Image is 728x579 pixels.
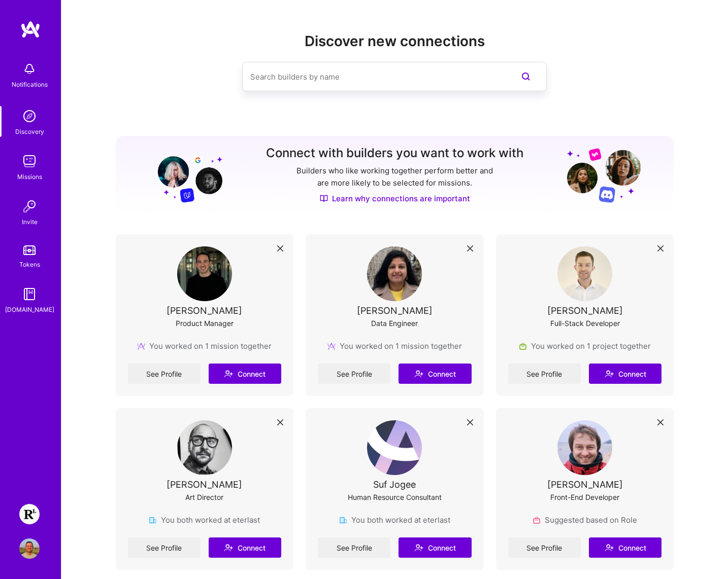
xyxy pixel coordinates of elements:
[167,305,242,316] div: [PERSON_NAME]
[367,246,422,301] img: User Avatar
[371,318,418,329] div: Data Engineer
[348,492,442,502] div: Human Resource Consultant
[414,543,423,552] i: icon Connect
[22,216,38,227] div: Invite
[266,146,523,161] h3: Connect with builders you want to work with
[128,537,201,558] a: See Profile
[414,369,423,378] i: icon Connect
[557,420,612,475] img: User Avatar
[224,369,233,378] i: icon Connect
[209,537,281,558] button: Connect
[339,515,450,525] div: You both worked at eterlast
[320,194,328,203] img: Discover
[12,79,48,90] div: Notifications
[19,151,40,171] img: teamwork
[17,504,42,524] a: Resilience Lab: Building a Health Tech Platform
[137,342,145,350] img: mission icon
[557,246,612,301] img: User Avatar
[327,342,336,350] img: mission icon
[508,364,581,384] a: See Profile
[533,515,637,525] div: Suggested based on Role
[177,420,232,475] img: User Avatar
[399,537,471,558] button: Connect
[318,537,390,558] a: See Profile
[250,64,498,90] input: Search builders by name
[176,318,234,329] div: Product Manager
[373,479,416,490] div: Suf Jogee
[547,479,623,490] div: [PERSON_NAME]
[19,106,40,126] img: discovery
[357,305,433,316] div: [PERSON_NAME]
[167,479,242,490] div: [PERSON_NAME]
[467,419,473,425] i: icon Close
[399,364,471,384] button: Connect
[20,20,41,39] img: logo
[137,341,272,351] div: You worked on 1 mission together
[17,171,42,182] div: Missions
[339,516,347,524] img: company icon
[508,537,581,558] a: See Profile
[5,304,54,315] div: [DOMAIN_NAME]
[116,33,674,50] h2: Discover new connections
[589,364,661,384] button: Connect
[567,148,641,203] img: Grow your network
[224,543,233,552] i: icon Connect
[605,543,614,552] i: icon Connect
[19,504,40,524] img: Resilience Lab: Building a Health Tech Platform
[533,516,541,524] img: Role icon
[277,245,283,251] i: icon Close
[128,364,201,384] a: See Profile
[519,342,527,350] img: Project icon
[19,196,40,216] img: Invite
[550,318,620,329] div: Full-Stack Developer
[318,364,390,384] a: See Profile
[149,516,157,524] img: company icon
[19,59,40,79] img: bell
[657,245,664,251] i: icon Close
[294,165,495,189] p: Builders who like working together perform better and are more likely to be selected for missions.
[547,305,623,316] div: [PERSON_NAME]
[550,492,619,502] div: Front-End Developer
[19,284,40,304] img: guide book
[177,246,232,301] img: User Avatar
[320,193,470,204] a: Learn why connections are important
[277,419,283,425] i: icon Close
[185,492,223,502] div: Art Director
[209,364,281,384] button: Connect
[19,259,40,270] div: Tokens
[589,537,661,558] button: Connect
[19,538,40,559] img: User Avatar
[367,420,422,475] img: User Avatar
[467,245,473,251] i: icon Close
[657,419,664,425] i: icon Close
[17,538,42,559] a: User Avatar
[149,515,260,525] div: You both worked at eterlast
[23,245,36,255] img: tokens
[520,70,532,83] i: icon SearchPurple
[149,147,222,203] img: Grow your network
[15,126,44,137] div: Discovery
[519,341,651,351] div: You worked on 1 project together
[605,369,614,378] i: icon Connect
[327,341,462,351] div: You worked on 1 mission together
